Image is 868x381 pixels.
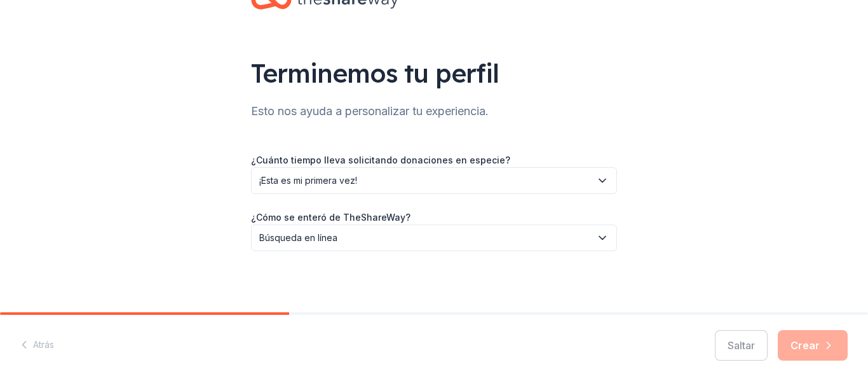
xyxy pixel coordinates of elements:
[251,104,489,118] font: Esto nos ayuda a personalizar tu experiencia.
[259,175,357,186] font: ¡Esta es mi primera vez!
[251,155,510,165] font: ¿Cuánto tiempo lleva solicitando donaciones en especie?
[251,225,617,251] button: Búsqueda en línea
[251,212,410,223] font: ¿Cómo se enteró de TheShareWay?
[259,232,337,243] font: Búsqueda en línea
[251,167,617,194] button: ¡Esta es mi primera vez!
[251,57,499,89] font: Terminemos tu perfil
